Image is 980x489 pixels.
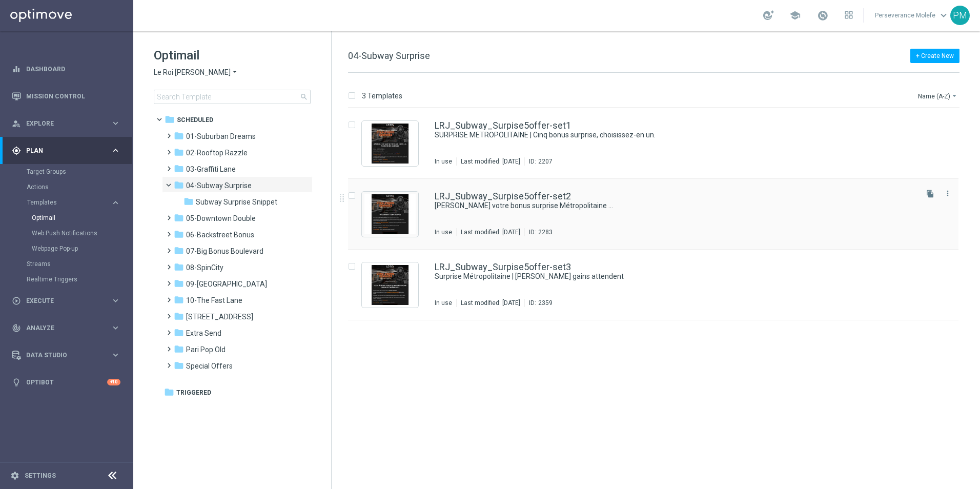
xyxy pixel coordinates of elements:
[524,157,553,166] div: ID:
[154,68,231,77] span: Le Roi [PERSON_NAME]
[27,195,132,256] div: Templates
[32,214,107,222] a: Optimail
[12,119,111,128] div: Explore
[348,50,430,61] span: 04-Subway Surprise
[26,83,120,110] a: Mission Control
[26,298,111,304] span: Execute
[183,196,194,207] i: folder
[943,187,953,199] button: more_vert
[174,229,184,239] i: folder
[538,299,553,307] div: 2359
[12,83,120,110] div: Mission Control
[12,65,21,74] i: equalizer
[27,198,121,207] button: Templates keyboard_arrow_right
[27,272,132,287] div: Realtime Triggers
[11,297,121,305] div: play_circle_outline Execute keyboard_arrow_right
[177,115,213,125] span: Scheduled
[196,197,277,207] span: Subway Surprise Snippet
[27,199,111,206] div: Templates
[111,198,120,208] i: keyboard_arrow_right
[186,132,256,141] span: 01-Suburban Dreams
[524,228,553,236] div: ID:
[362,91,402,100] p: 3 Templates
[27,275,107,283] a: Realtime Triggers
[26,369,107,396] a: Optibot
[435,262,571,272] a: LRJ_Subway_Surpise5offer-set3
[32,244,107,253] a: Webpage Pop-up
[338,108,978,179] div: Press SPACE to select this row.
[174,164,184,174] i: folder
[32,241,132,256] div: Webpage Pop-up
[12,296,111,305] div: Execute
[435,192,571,201] a: LRJ_Subway_Surpise5offer-set2
[27,256,132,272] div: Streams
[538,228,553,236] div: 2283
[174,131,184,141] i: folder
[27,179,132,195] div: Actions
[364,124,416,164] img: 2207.jpeg
[107,379,120,385] div: +10
[26,55,120,83] a: Dashboard
[26,120,111,127] span: Explore
[338,250,978,320] div: Press SPACE to select this row.
[186,214,256,223] span: 05-Downtown Double
[12,378,21,387] i: lightbulb
[910,49,959,63] button: + Create New
[186,148,248,157] span: 02-Rooftop Razzle
[435,299,452,307] div: In use
[186,279,267,289] span: 09-Four Way Crossing
[11,378,121,386] button: lightbulb Optibot +10
[174,328,184,338] i: folder
[174,262,184,272] i: folder
[457,157,524,166] div: Last modified: [DATE]
[11,92,121,100] button: Mission Control
[26,148,111,154] span: Plan
[186,296,242,305] span: 10-The Fast Lane
[11,324,121,332] button: track_changes Analyze keyboard_arrow_right
[938,10,949,21] span: keyboard_arrow_down
[12,146,21,155] i: gps_fixed
[364,265,416,305] img: 2359.jpeg
[186,181,252,190] span: 04-Subway Surprise
[174,213,184,223] i: folder
[12,323,21,333] i: track_changes
[32,210,132,226] div: Optimail
[950,92,958,100] i: arrow_drop_down
[12,369,120,396] div: Optibot
[186,230,254,239] span: 06-Backstreet Bonus
[950,6,970,25] div: PM
[435,121,571,130] a: LRJ_Subway_Surpise5offer-set1
[111,350,120,360] i: keyboard_arrow_right
[174,246,184,256] i: folder
[874,8,950,23] a: Perseverance Molefekeyboard_arrow_down
[176,388,211,397] span: Triggered
[924,187,937,200] button: file_copy
[174,147,184,157] i: folder
[944,189,952,197] i: more_vert
[27,199,100,206] span: Templates
[154,90,311,104] input: Search Template
[111,323,120,333] i: keyboard_arrow_right
[926,190,934,198] i: file_copy
[12,55,120,83] div: Dashboard
[300,93,308,101] span: search
[174,295,184,305] i: folder
[11,65,121,73] button: equalizer Dashboard
[435,228,452,236] div: In use
[435,157,452,166] div: In use
[32,229,107,237] a: Web Push Notifications
[111,296,120,305] i: keyboard_arrow_right
[435,272,915,281] div: Surprise Métropolitaine | De gros gains attendent
[26,325,111,331] span: Analyze
[25,473,56,479] a: Settings
[11,147,121,155] button: gps_fixed Plan keyboard_arrow_right
[186,165,236,174] span: 03-Graffiti Lane
[186,361,233,371] span: Special Offers
[27,183,107,191] a: Actions
[12,146,111,155] div: Plan
[27,260,107,268] a: Streams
